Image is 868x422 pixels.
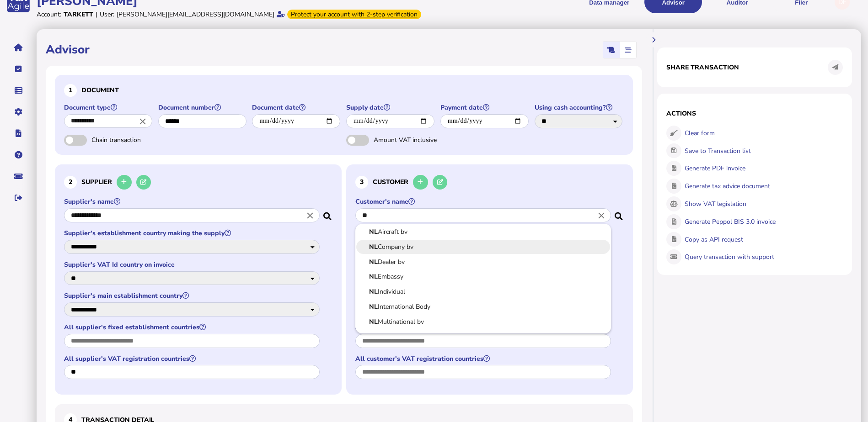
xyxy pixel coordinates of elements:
a: Multinational bv [363,316,604,327]
a: Dealer bv [363,256,604,268]
a: Aircraft bv [363,226,604,237]
a: International Body [363,301,604,312]
a: Individual [363,286,604,297]
b: NL [369,302,378,311]
b: NL [369,287,378,296]
a: Company bv [363,241,604,253]
b: NL [369,317,378,326]
a: Trading bv [363,331,604,343]
b: NL [369,243,378,251]
b: NL [369,332,378,341]
b: NL [369,258,378,266]
a: Embassy [363,271,604,282]
i: Close [596,211,606,221]
b: NL [369,227,378,236]
b: NL [369,272,378,281]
